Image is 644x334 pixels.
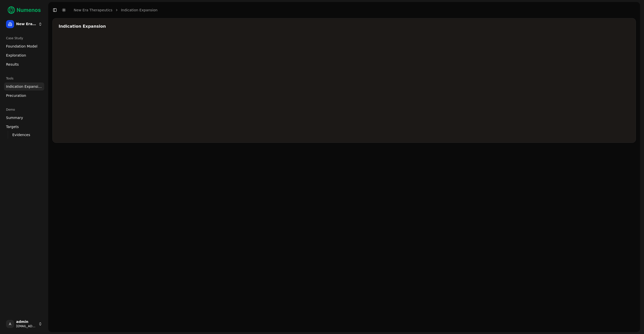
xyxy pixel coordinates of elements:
[59,24,630,28] div: Indication Expansion
[16,324,36,328] span: [EMAIL_ADDRESS]
[6,124,19,129] span: Targets
[74,8,157,13] nav: breadcrumb
[6,93,26,98] span: Precuration
[74,8,112,13] a: New Era Therapeutics
[4,42,44,50] a: Foundation Model
[12,132,30,137] span: Evidences
[10,131,38,138] a: Evidences
[4,18,44,30] button: New Era Therapeutics
[4,114,44,122] a: Summary
[6,84,42,89] span: Indication Expansion
[6,320,14,328] span: A
[4,318,44,330] button: Aadmin[EMAIL_ADDRESS]
[6,115,23,120] span: Summary
[4,60,44,68] a: Results
[4,4,44,16] img: Numenos
[4,106,44,114] div: Demo
[6,44,37,49] span: Foundation Model
[4,123,44,131] a: Targets
[6,62,19,67] span: Results
[4,92,44,100] a: Precuration
[4,74,44,82] div: Tools
[4,82,44,91] a: Indication Expansion
[16,22,36,26] span: New Era Therapeutics
[16,320,36,324] span: admin
[4,51,44,59] a: Exploration
[6,53,26,58] span: Exploration
[121,8,157,13] a: Indication Expansion
[4,34,44,42] div: Case Study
